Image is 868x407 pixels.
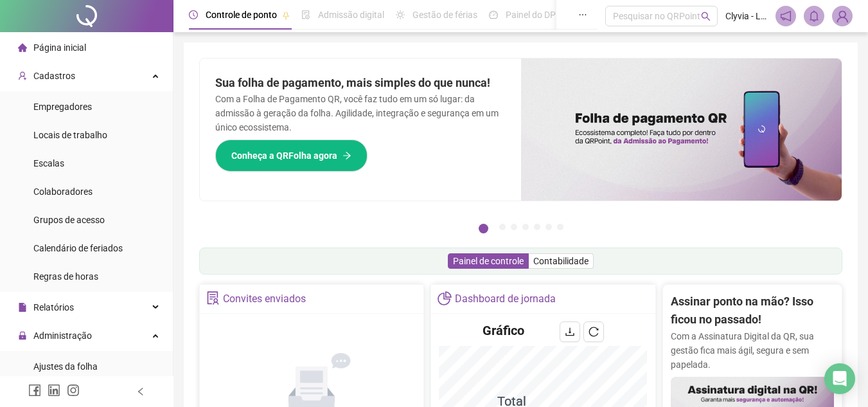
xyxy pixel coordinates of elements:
[18,331,27,340] span: lock
[18,303,27,312] span: file
[545,224,552,230] button: 6
[578,10,587,19] span: ellipsis
[453,256,524,266] span: Painel de controle
[499,224,506,230] button: 2
[223,288,306,310] div: Convites enviados
[533,256,589,266] span: Contabilidade
[725,9,768,23] span: Clyvia - LIPSFIHA
[48,384,60,397] span: linkedin
[506,10,556,20] span: Painel do DP
[511,224,517,230] button: 3
[557,224,563,230] button: 7
[206,10,277,20] span: Controle de ponto
[33,330,92,341] span: Administração
[215,92,506,134] p: Com a Folha de Pagamento QR, você faz tudo em um só lugar: da admissão à geração da folha. Agilid...
[33,130,107,140] span: Locais de trabalho
[438,291,451,305] span: pie-chart
[67,384,80,397] span: instagram
[824,363,855,394] div: Open Intercom Messenger
[455,288,556,310] div: Dashboard de jornada
[483,321,524,339] h4: Gráfico
[589,327,599,337] span: reload
[33,71,75,81] span: Cadastros
[33,361,98,372] span: Ajustes da folha
[565,327,575,337] span: download
[489,10,498,19] span: dashboard
[833,6,852,26] img: 83774
[28,384,41,397] span: facebook
[33,102,92,112] span: Empregadores
[189,10,198,19] span: clock-circle
[215,74,506,92] h2: Sua folha de pagamento, mais simples do que nunca!
[231,149,337,163] span: Conheça a QRFolha agora
[18,71,27,80] span: user-add
[206,291,220,305] span: solution
[301,10,310,19] span: file-done
[33,302,74,312] span: Relatórios
[33,271,98,282] span: Regras de horas
[318,10,384,20] span: Admissão digital
[671,293,834,329] h2: Assinar ponto na mão? Isso ficou no passado!
[215,140,368,172] button: Conheça a QRFolha agora
[412,10,477,20] span: Gestão de férias
[671,329,834,372] p: Com a Assinatura Digital da QR, sua gestão fica mais ágil, segura e sem papelada.
[18,43,27,52] span: home
[33,215,105,225] span: Grupos de acesso
[136,387,145,396] span: left
[534,224,540,230] button: 5
[396,10,405,19] span: sun
[479,224,488,233] button: 1
[780,10,792,22] span: notification
[33,243,123,253] span: Calendário de feriados
[282,12,290,19] span: pushpin
[522,224,529,230] button: 4
[33,158,64,168] span: Escalas
[33,42,86,53] span: Página inicial
[808,10,820,22] span: bell
[342,151,351,160] span: arrow-right
[33,186,93,197] span: Colaboradores
[521,59,842,201] img: banner%2F8d14a306-6205-4263-8e5b-06e9a85ad873.png
[701,12,711,21] span: search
